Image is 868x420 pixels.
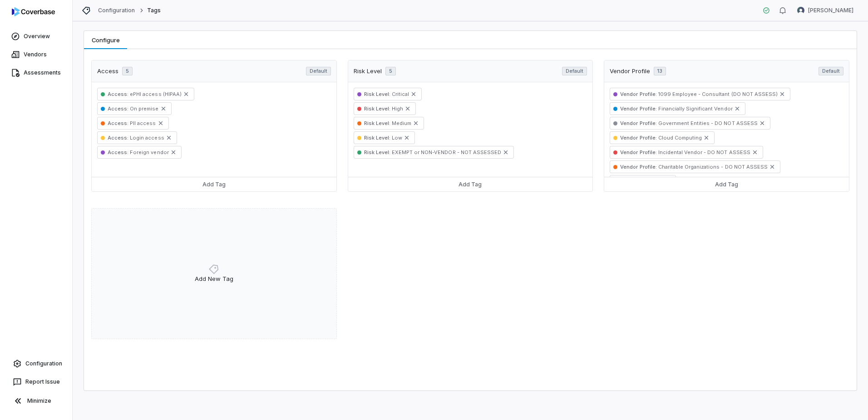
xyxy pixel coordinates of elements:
[2,46,70,63] a: Vendors
[657,149,750,155] span: Incidental Vendor - DO NOT ASSESS
[620,91,656,97] span: Vendor Profile :
[97,67,133,76] div: Access
[657,135,702,141] span: Cloud Computing
[702,133,711,142] button: Remove
[92,177,336,191] button: Add Tag
[604,177,849,191] button: Add Tag
[182,90,191,99] button: Remove
[657,120,758,126] span: Government Entities - DO NOT ASSESS
[390,135,402,141] span: Low
[108,135,128,141] span: Access :
[409,90,418,99] button: Remove
[390,149,501,155] span: EXEMPT or NON-VENDOR - NOT ASSESSED
[657,105,733,112] span: Financially Significant Vendor
[108,120,128,126] span: Access :
[2,28,70,45] a: Overview
[310,68,327,75] span: Default
[364,91,390,97] span: Risk Level :
[822,68,840,75] span: Default
[195,275,233,284] p: Add New Tag
[128,120,156,126] span: PII access
[348,177,593,191] button: Add Tag
[390,105,403,112] span: High
[364,120,390,126] span: Risk Level :
[402,133,411,142] button: Remove
[108,149,128,155] span: Access :
[4,374,69,390] button: Report Issue
[778,90,787,99] button: Remove
[108,91,128,97] span: Access :
[390,120,411,126] span: Medium
[164,133,173,142] button: Remove
[128,91,182,97] span: ePHI access (HIPAA)
[98,7,135,14] a: Configuration
[389,68,392,75] span: 5
[4,392,69,410] button: Minimize
[610,67,666,76] div: Vendor Profile
[411,119,420,128] button: Remove
[792,4,859,17] button: Brian Anderson avatar[PERSON_NAME]
[808,7,853,14] span: [PERSON_NAME]
[126,68,129,75] span: 5
[620,105,656,112] span: Vendor Profile :
[364,105,390,112] span: Risk Level :
[750,148,759,157] button: Remove
[566,68,583,75] span: Default
[4,355,69,372] a: Configuration
[620,149,656,155] span: Vendor Profile :
[169,148,178,157] button: Remove
[128,135,164,141] span: Login access
[657,68,662,75] span: 13
[620,120,656,126] span: Vendor Profile :
[403,104,412,113] button: Remove
[758,119,767,128] button: Remove
[12,7,55,16] img: logo-D7KZi-bG.svg
[156,119,165,128] button: Remove
[88,34,123,46] span: Configure
[390,91,409,97] span: Critical
[797,7,804,14] img: Brian Anderson avatar
[364,135,390,141] span: Risk Level :
[657,164,768,170] span: Charitable Organizations - DO NOT ASSESS
[657,91,778,97] span: 1099 Employee - Consultant (DO NOT ASSESS)
[733,104,742,113] button: Remove
[128,149,168,155] span: Foreign vendor
[364,149,390,155] span: Risk Level :
[128,105,158,112] span: On premise
[354,67,396,76] div: Risk Level
[108,105,128,112] span: Access :
[147,7,161,14] span: Tags
[159,104,168,113] button: Remove
[2,65,70,81] a: Assessments
[768,162,777,171] button: Remove
[620,164,656,170] span: Vendor Profile :
[620,135,656,141] span: Vendor Profile :
[501,148,510,157] button: Remove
